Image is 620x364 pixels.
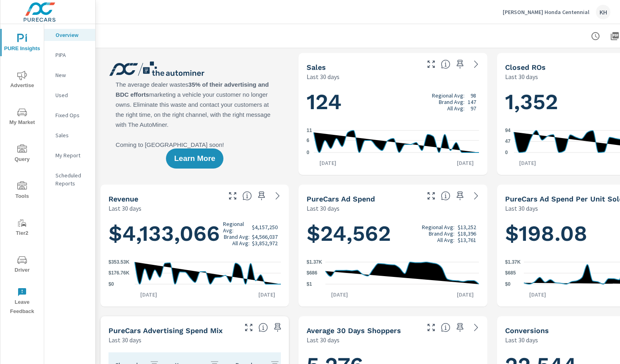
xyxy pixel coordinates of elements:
[439,99,464,105] p: Brand Avg:
[242,321,255,334] button: Make Fullscreen
[44,129,95,141] div: Sales
[425,321,438,334] button: Make Fullscreen
[458,237,476,243] p: $13,761
[44,109,95,121] div: Fixed Ops
[425,58,438,71] button: Make Fullscreen
[307,203,340,213] p: Last 30 days
[108,281,114,287] text: $0
[451,159,479,167] p: [DATE]
[307,63,326,71] h5: Sales
[255,189,268,202] span: Save this to your personalized report
[454,321,467,334] span: Save this to your personalized report
[447,105,464,112] p: All Avg:
[44,49,95,61] div: PIPA
[55,31,89,39] p: Overview
[3,181,41,201] span: Tools
[514,159,542,167] p: [DATE]
[232,240,250,246] p: All Avg:
[226,189,239,202] button: Make Fullscreen
[458,230,476,237] p: $18,396
[252,224,278,230] p: $4,157,250
[3,71,41,90] span: Advertise
[596,5,610,19] div: KH
[441,191,450,201] span: Total cost of media for all PureCars channels for the selected dealership group over the selected...
[108,195,138,203] h5: Revenue
[108,270,129,276] text: $176.76K
[108,335,141,345] p: Last 30 days
[307,195,375,203] h5: PureCars Ad Spend
[307,335,340,345] p: Last 30 days
[458,224,476,230] p: $13,252
[422,224,454,230] p: Regional Avg:
[3,218,41,238] span: Tier2
[307,259,322,265] text: $1.37K
[252,240,278,246] p: $3,852,972
[437,237,454,243] p: All Avg:
[505,270,516,276] text: $685
[505,326,549,335] h5: Conversions
[55,171,89,187] p: Scheduled Reports
[44,169,95,189] div: Scheduled Reports
[44,69,95,81] div: New
[307,88,479,116] h1: 124
[3,108,41,127] span: My Market
[471,105,476,112] p: 97
[307,138,309,143] text: 6
[505,72,538,81] p: Last 30 days
[505,128,511,133] text: 94
[470,189,483,202] a: See more details in report
[108,326,223,335] h5: PureCars Advertising Spend Mix
[55,71,89,79] p: New
[3,34,41,53] span: PURE Insights
[3,144,41,164] span: Query
[55,51,89,59] p: PIPA
[55,151,89,159] p: My Report
[242,191,252,201] span: Total sales revenue over the selected date range. [Source: This data is sourced from the dealer’s...
[314,159,342,167] p: [DATE]
[505,63,546,71] h5: Closed ROs
[505,281,511,287] text: $0
[44,29,95,41] div: Overview
[307,128,312,133] text: 11
[224,234,250,240] p: Brand Avg:
[307,326,401,335] h5: Average 30 Days Shoppers
[55,111,89,119] p: Fixed Ops
[252,234,278,240] p: $4,566,037
[503,8,589,16] p: [PERSON_NAME] Honda Centennial
[108,220,281,247] h1: $4,133,066
[454,58,467,71] span: Save this to your personalized report
[3,255,41,275] span: Driver
[3,287,41,316] span: Leave Feedback
[307,220,479,247] h1: $24,562
[307,281,312,287] text: $1
[524,291,552,299] p: [DATE]
[44,149,95,161] div: My Report
[258,323,268,332] span: This table looks at how you compare to the amount of budget you spend per channel as opposed to y...
[471,92,476,99] p: 98
[505,259,521,265] text: $1.37K
[441,59,450,69] span: Number of vehicles sold by the dealership over the selected date range. [Source: This data is sou...
[505,335,538,345] p: Last 30 days
[441,323,450,332] span: A rolling 30 day total of daily Shoppers on the dealership website, averaged over the selected da...
[451,291,479,299] p: [DATE]
[271,189,284,202] a: See more details in report
[55,91,89,99] p: Used
[253,291,281,299] p: [DATE]
[307,150,309,155] text: 0
[429,230,454,237] p: Brand Avg:
[108,259,129,265] text: $353.53K
[468,99,476,105] p: 147
[55,131,89,139] p: Sales
[425,189,438,202] button: Make Fullscreen
[325,291,354,299] p: [DATE]
[108,203,141,213] p: Last 30 days
[166,148,223,169] button: Learn More
[174,155,215,162] span: Learn More
[271,321,284,334] span: Save this to your personalized report
[505,203,538,213] p: Last 30 days
[0,24,44,319] div: nav menu
[223,221,250,234] p: Regional Avg:
[432,92,464,99] p: Regional Avg:
[454,189,467,202] span: Save this to your personalized report
[307,72,340,81] p: Last 30 days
